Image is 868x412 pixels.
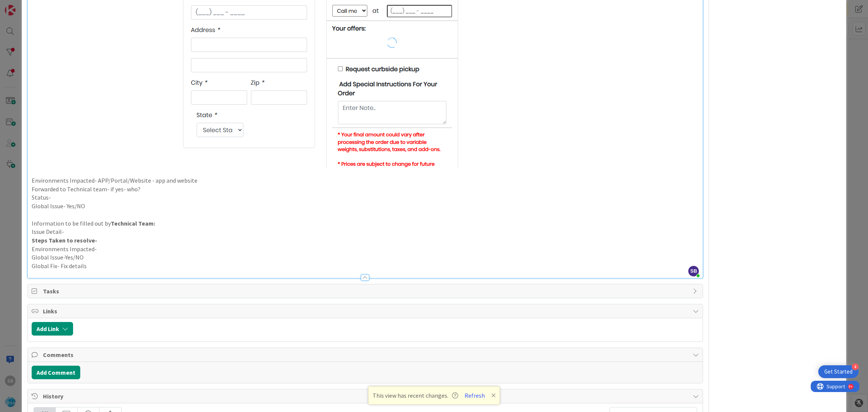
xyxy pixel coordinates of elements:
[111,220,155,227] strong: Technical Team:
[38,3,42,9] div: 9+
[32,176,699,185] p: Environments Impacted- APP/Portal/Website - app and website
[16,1,34,10] span: Support
[462,391,487,400] button: Refresh
[32,322,73,336] button: Add Link
[818,365,859,378] div: Open Get Started checklist, remaining modules: 4
[43,392,689,401] span: History
[32,219,699,228] p: Information to be filled out by
[824,368,853,375] div: Get Started
[32,185,699,194] p: Forwarded to Technical team- if yes- who?
[32,202,699,211] p: Global Issue- Yes/NO
[32,193,699,202] p: Status-
[43,350,689,359] span: Comments
[43,307,689,316] span: Links
[32,366,80,379] button: Add Comment
[373,391,458,400] span: This view has recent changes.
[852,363,859,370] div: 4
[43,287,689,296] span: Tasks
[32,237,97,244] strong: Steps Taken to resolve-
[688,266,699,276] span: SB
[32,262,699,270] p: Global Fix- Fix details
[32,245,699,253] p: Environments Impacted-
[32,253,699,262] p: Global Issue-Yes/NO
[32,227,699,236] p: Issue Detail-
